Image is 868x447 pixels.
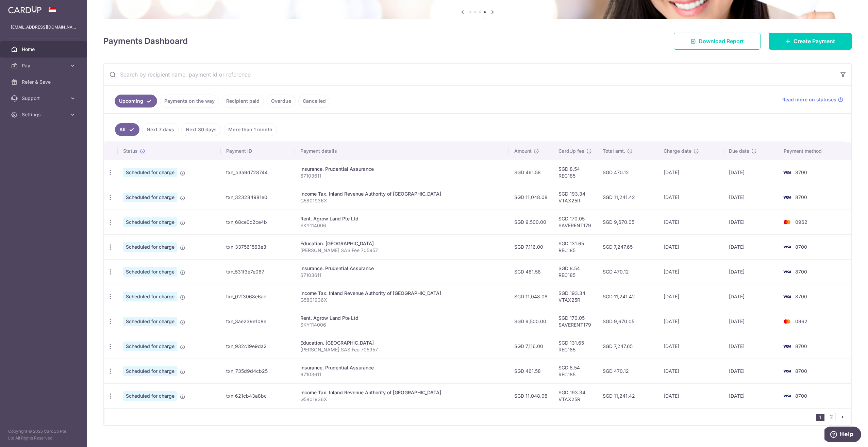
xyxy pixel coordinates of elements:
p: SKY114006 [300,222,503,229]
td: SGD 8.54 REC185 [553,259,597,284]
li: 1 [816,414,824,421]
a: Download Report [674,33,761,50]
span: Charge date [664,148,691,154]
td: txn_932c19e9da2 [221,334,295,359]
td: SGD 193.34 VTAX25R [553,284,597,309]
span: Scheduled for charge [123,342,177,351]
td: [DATE] [658,309,723,334]
span: 8700 [795,269,807,275]
td: txn_337561563e3 [221,234,295,259]
p: G5801936X [300,396,503,403]
td: [DATE] [723,284,778,309]
td: SGD 131.65 REC185 [553,334,597,359]
td: SGD 193.34 VTAX25R [553,383,597,408]
a: Recipient paid [222,95,264,107]
td: [DATE] [723,383,778,408]
td: txn_68ce0c2ce4b [221,210,295,234]
span: Create Payment [794,37,835,45]
span: Total amt. [603,148,625,154]
p: 67103611 [300,272,503,279]
td: SGD 11,241.42 [597,284,658,309]
td: [DATE] [658,185,723,210]
a: 2 [827,413,835,421]
img: CardUp [8,5,41,14]
p: G5801936X [300,297,503,303]
p: [PERSON_NAME] SAS Fee 705957 [300,247,503,254]
td: SGD 7,247.65 [597,334,658,359]
td: SGD 461.58 [509,359,553,383]
span: 8700 [795,169,807,175]
td: SGD 193.34 VTAX25R [553,185,597,210]
span: Home [22,46,67,53]
span: Pay [22,62,67,69]
th: Payment method [778,142,851,160]
td: SGD 8.54 REC185 [553,160,597,185]
td: txn_02f3068e6ad [221,284,295,309]
span: 8700 [795,244,807,250]
td: SGD 11,241.42 [597,185,658,210]
td: [DATE] [658,383,723,408]
div: Insurance. Prudential Assurance [300,166,503,172]
img: Bank Card [780,268,794,276]
td: SGD 9,670.05 [597,309,658,334]
div: Education. [GEOGRAPHIC_DATA] [300,240,503,247]
th: Payment ID [221,142,295,160]
span: Amount [514,148,532,154]
td: SGD 131.65 REC185 [553,234,597,259]
img: Bank Card [780,392,794,400]
span: 0962 [795,219,807,225]
th: Payment details [295,142,509,160]
div: Income Tax. Inland Revenue Authority of [GEOGRAPHIC_DATA] [300,191,503,197]
img: Bank Card [780,342,794,350]
p: G5801936X [300,197,503,204]
td: [DATE] [658,160,723,185]
td: SGD 7,247.65 [597,234,658,259]
td: SGD 7,116.00 [509,234,553,259]
span: 8700 [795,368,807,374]
span: Scheduled for charge [123,366,177,376]
td: SGD 11,048.08 [509,284,553,309]
nav: pager [816,409,851,425]
td: SGD 470.12 [597,259,658,284]
div: Education. [GEOGRAPHIC_DATA] [300,340,503,346]
span: Status [123,148,138,154]
td: SGD 470.12 [597,359,658,383]
td: [DATE] [723,160,778,185]
span: Support [22,95,67,102]
td: [DATE] [723,309,778,334]
td: txn_b3a9d728744 [221,160,295,185]
p: SKY114006 [300,321,503,328]
td: [DATE] [658,210,723,234]
img: Bank Card [780,367,794,375]
span: 8700 [795,294,807,299]
img: Bank Card [780,193,794,201]
a: Cancelled [298,95,330,107]
td: SGD 461.58 [509,259,553,284]
div: Insurance. Prudential Assurance [300,265,503,272]
td: [DATE] [723,359,778,383]
img: Bank Card [780,317,794,326]
td: SGD 9,500.00 [509,309,553,334]
td: [DATE] [658,334,723,359]
td: txn_3ae239e108e [221,309,295,334]
td: txn_735d9d4cb25 [221,359,295,383]
td: txn_621cb43a8bc [221,383,295,408]
span: 0962 [795,318,807,324]
td: [DATE] [723,185,778,210]
a: Read more on statuses [782,96,843,103]
td: [DATE] [658,284,723,309]
td: [DATE] [723,334,778,359]
span: Scheduled for charge [123,292,177,301]
span: Download Report [699,37,744,45]
div: Rent. Agrow Land Pte Ltd [300,215,503,222]
span: Read more on statuses [782,96,836,103]
td: [DATE] [658,359,723,383]
td: [DATE] [658,259,723,284]
div: Insurance. Prudential Assurance [300,364,503,371]
span: 8700 [795,393,807,399]
td: SGD 11,048.08 [509,185,553,210]
td: SGD 9,500.00 [509,210,553,234]
p: [PERSON_NAME] SAS Fee 705957 [300,346,503,353]
td: SGD 170.05 SAVERENT179 [553,309,597,334]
